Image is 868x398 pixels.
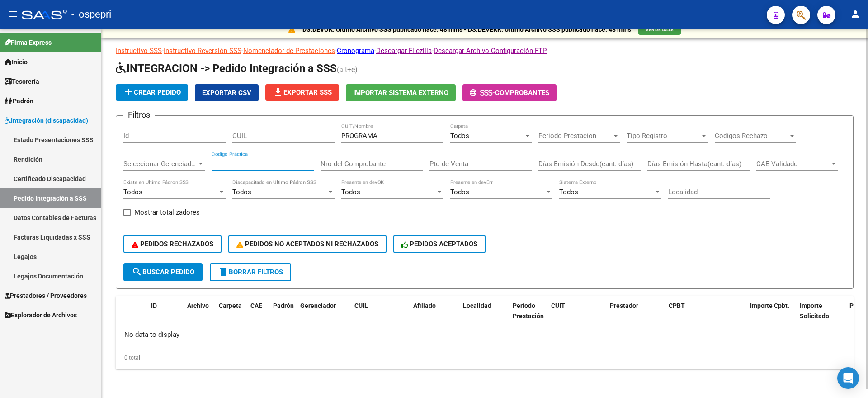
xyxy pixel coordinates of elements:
span: Carpeta [219,302,242,309]
datatable-header-cell: Prestador [606,296,665,336]
a: Nomenclador de Prestaciones [243,47,335,55]
span: Tesorería [5,77,39,86]
span: PEDIDOS ACEPTADOS [401,240,478,248]
datatable-header-cell: Padrón [269,296,297,336]
p: DS.DEVOK: Último Archivo SSS publicado hace: 48 mins - DS.DEVERR: Último Archivo SSS publicado ha... [302,24,631,34]
datatable-header-cell: Período Prestación [509,296,547,336]
a: Cronograma [337,47,374,55]
span: Integración (discapacidad) [5,115,88,125]
span: Afiliado [413,302,436,309]
span: - [470,89,495,97]
span: Tipo Registro [627,132,700,140]
mat-icon: file_download [273,86,283,97]
span: INTEGRACION -> Pedido Integración a SSS [116,62,337,75]
span: VER DETALLE [646,27,674,32]
span: Exportar SSS [273,88,332,96]
mat-icon: search [132,266,142,277]
div: 0 total [116,346,854,369]
span: Padrón [273,302,294,309]
span: Explorador de Archivos [5,310,77,320]
button: Importar Sistema Externo [346,84,456,101]
span: Todos [123,188,142,196]
span: Periodo Prestacion [538,132,612,140]
span: Borrar Filtros [218,268,283,276]
span: Seleccionar Gerenciador [123,160,197,168]
datatable-header-cell: CPBT [665,296,746,336]
span: Codigos Rechazo [715,132,788,140]
a: Descargar Filezilla [376,47,432,55]
datatable-header-cell: ID [147,296,184,336]
button: PEDIDOS NO ACEPTADOS NI RECHAZADOS [228,235,387,253]
span: Prestadores / Proveedores [5,291,87,301]
a: Descargar Archivo Configuración FTP [434,47,547,55]
span: Crear Pedido [123,88,181,96]
span: Mostrar totalizadores [134,207,200,218]
span: Todos [450,132,469,140]
span: Prestador [610,302,638,309]
span: Comprobantes [495,89,549,97]
h3: Filtros [123,109,155,121]
span: Padrón [5,96,33,106]
button: Borrar Filtros [210,263,291,281]
button: Exportar CSV [195,84,259,101]
span: Importar Sistema Externo [353,89,448,97]
datatable-header-cell: CAE [247,296,269,336]
div: No data to display [116,323,854,346]
span: Archivo [187,302,209,309]
span: CUIT [551,302,565,309]
span: PEDIDOS NO ACEPTADOS NI RECHAZADOS [236,240,378,248]
datatable-header-cell: Gerenciador [297,296,351,336]
span: Todos [559,188,578,196]
span: CAE Validado [756,160,830,168]
button: Buscar Pedido [123,263,203,281]
datatable-header-cell: Localidad [459,296,509,336]
span: (alt+e) [337,65,358,74]
button: Crear Pedido [116,84,188,101]
span: Inicio [5,57,28,67]
span: Importe Solicitado [800,302,829,320]
span: Importe Cpbt. [750,302,789,309]
button: PEDIDOS RECHAZADOS [123,235,222,253]
mat-icon: menu [7,9,18,19]
p: - - - - - [116,46,854,56]
div: Open Intercom Messenger [837,367,859,389]
span: CPBT [669,302,685,309]
mat-icon: person [850,9,861,19]
mat-icon: delete [218,266,229,277]
span: Todos [450,188,469,196]
datatable-header-cell: Importe Solicitado [796,296,846,336]
button: -Comprobantes [462,84,557,101]
button: VER DETALLE [638,25,681,35]
datatable-header-cell: Carpeta [215,296,247,336]
span: - ospepri [71,5,111,24]
span: Período Prestación [513,302,544,320]
span: Localidad [463,302,491,309]
span: Firma Express [5,38,52,48]
a: Instructivo SSS [116,47,162,55]
span: Todos [341,188,360,196]
datatable-header-cell: Afiliado [410,296,459,336]
span: CUIL [354,302,368,309]
button: PEDIDOS ACEPTADOS [393,235,486,253]
button: Exportar SSS [265,84,339,101]
datatable-header-cell: Archivo [184,296,215,336]
span: CAE [250,302,262,309]
datatable-header-cell: CUIL [351,296,410,336]
datatable-header-cell: Importe Cpbt. [746,296,796,336]
datatable-header-cell: CUIT [547,296,606,336]
span: Todos [232,188,251,196]
span: PEDIDOS RECHAZADOS [132,240,213,248]
span: Exportar CSV [202,89,251,97]
span: ID [151,302,157,309]
span: Buscar Pedido [132,268,194,276]
mat-icon: add [123,86,134,97]
a: Instructivo Reversión SSS [164,47,241,55]
span: Gerenciador [300,302,336,309]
